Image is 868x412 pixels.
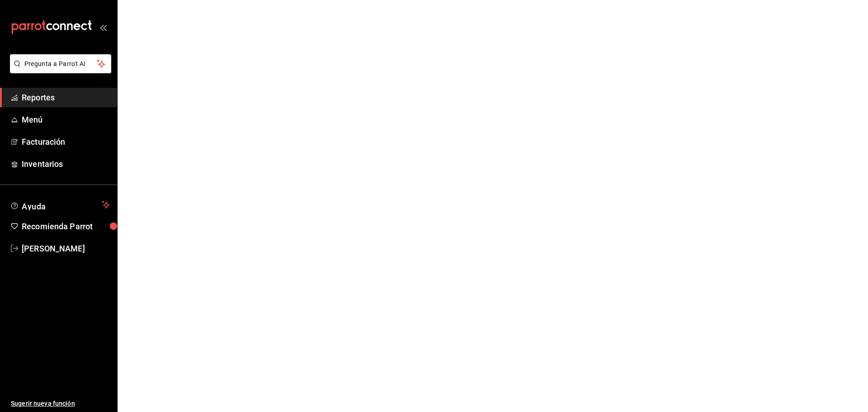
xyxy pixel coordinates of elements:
span: Facturación [22,136,110,148]
span: Inventarios [22,158,110,170]
a: Pregunta a Parrot AI [6,66,111,75]
span: Menú [22,114,110,126]
span: Ayuda [22,199,98,210]
span: Reportes [22,91,110,104]
span: Recomienda Parrot [22,220,110,232]
button: Pregunta a Parrot AI [10,54,111,73]
span: Sugerir nueva función [11,399,110,408]
span: Pregunta a Parrot AI [24,59,97,69]
span: [PERSON_NAME] [22,242,110,255]
button: open_drawer_menu [99,24,107,31]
